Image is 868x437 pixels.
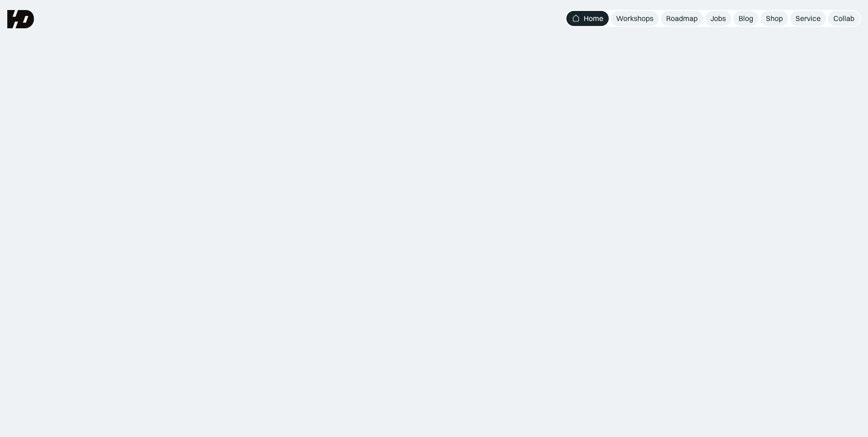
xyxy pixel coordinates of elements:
[760,11,788,26] a: Shop
[739,14,753,23] div: Blog
[833,14,854,23] div: Collab
[710,14,726,23] div: Jobs
[828,11,860,26] a: Collab
[733,11,759,26] a: Blog
[790,11,826,26] a: Service
[584,14,603,23] div: Home
[766,14,783,23] div: Shop
[566,11,609,26] a: Home
[796,14,821,23] div: Service
[705,11,731,26] a: Jobs
[661,11,703,26] a: Roadmap
[666,14,698,23] div: Roadmap
[616,14,653,23] div: Workshops
[611,11,659,26] a: Workshops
